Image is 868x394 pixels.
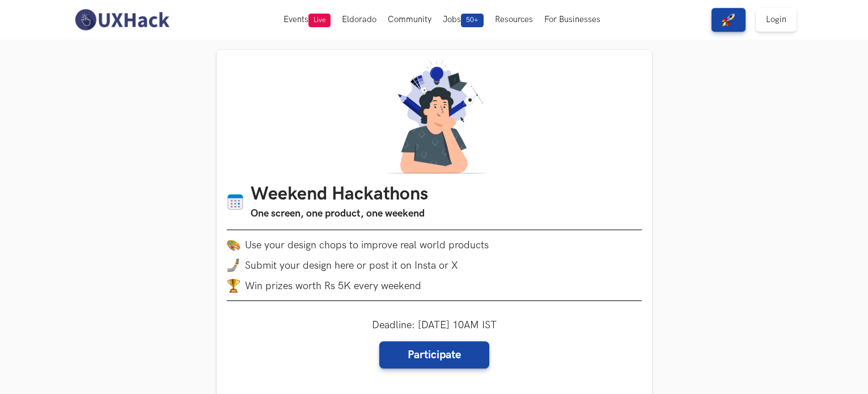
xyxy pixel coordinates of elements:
[227,238,642,252] li: Use your design chops to improve real world products
[251,184,428,206] h1: Weekend Hackathons
[227,259,240,272] img: mobile-in-hand.png
[71,8,172,32] img: UXHack-logo.png
[461,14,484,27] span: 50+
[756,8,797,32] a: Login
[227,279,240,293] img: trophy.png
[379,341,489,368] a: Participate
[251,206,428,222] h3: One screen, one product, one weekend
[722,13,735,27] img: rocket
[372,319,497,368] div: Deadline: [DATE] 10AM IST
[245,260,458,272] span: Submit your design here or post it on Insta or X
[380,60,489,173] img: A designer thinking
[227,238,240,252] img: palette.png
[227,279,642,293] li: Win prizes worth Rs 5K every weekend
[308,14,331,27] span: Live
[227,193,244,211] img: Calendar icon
